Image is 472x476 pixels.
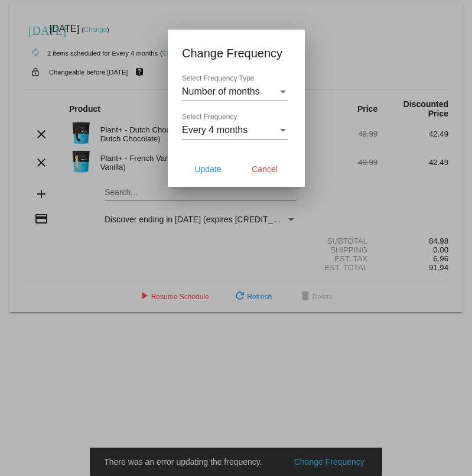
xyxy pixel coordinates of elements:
[182,44,291,63] h1: Change Frequency
[182,125,288,135] mat-select: Select Frequency
[252,164,278,174] span: Cancel
[182,125,248,135] span: Every 4 months
[182,86,260,96] span: Number of months
[182,86,288,97] mat-select: Select Frequency Type
[239,158,291,180] button: Cancel
[194,164,221,174] span: Update
[182,158,234,180] button: Update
